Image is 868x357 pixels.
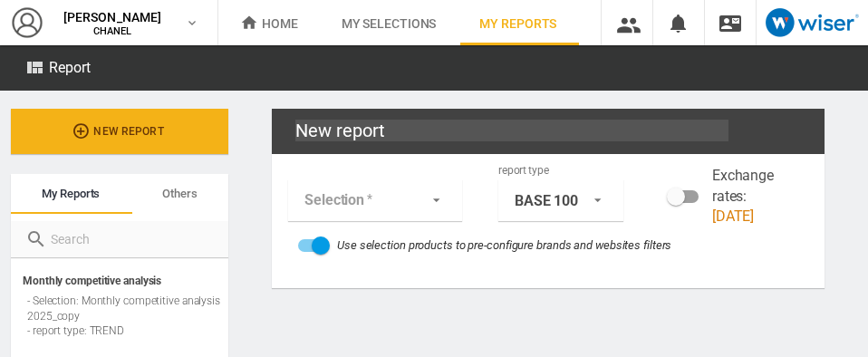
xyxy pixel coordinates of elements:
[288,179,462,221] md-select: Selection
[11,6,43,39] img: profile2-48x48.png
[18,269,166,292] span: Monthly competitive analysis
[45,51,95,85] h2: Report
[337,233,671,258] div: Use selection products to pre-configure brands and websites filters
[297,232,671,259] md-switch: pre-configure filters
[27,294,221,324] div: - Selection: Monthly competitive analysis 2025_copy
[667,183,703,210] md-switch: Switch exchange rate type
[712,166,810,227] span: Exchange rates:
[11,109,228,154] button: New report
[342,16,437,31] span: My selections
[498,179,623,221] md-select: report type: BASE 100
[757,8,868,37] a: Open Wiser website
[766,8,859,37] img: logo_wiser_103x32.png
[11,265,228,346] div: Monthly competitive analysis - Selection: Monthly competitive analysis 2025_copy - report type: T...
[712,207,785,227] span: [DATE]
[58,26,167,37] span: CHANEL
[58,8,167,26] span: [PERSON_NAME]
[515,192,578,209] div: BASE 100
[42,187,100,200] span: My reports
[240,16,298,31] span: Home
[27,323,221,339] div: - report type: TREND
[479,16,556,31] span: My reports
[47,227,214,252] input: Search
[705,10,756,35] div: Contact us
[162,187,197,200] span: Others
[62,125,177,138] span: New report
